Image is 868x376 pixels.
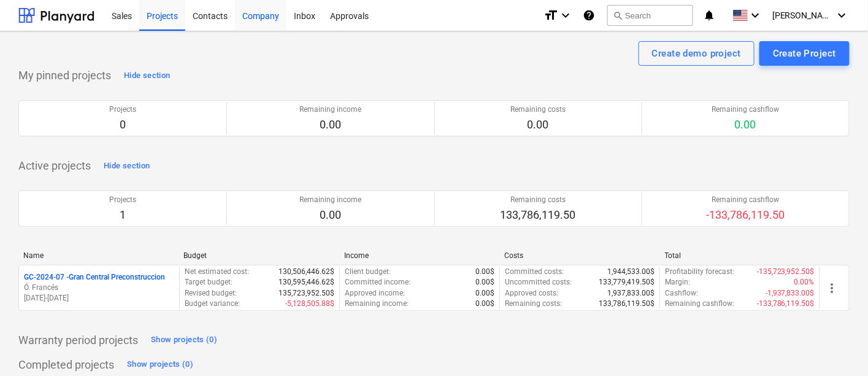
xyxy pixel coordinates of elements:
p: GC-2024-07 - Gran Central Preconstruccion [24,272,165,283]
p: Remaining cashflow [712,104,779,115]
p: 133,779,419.50$ [599,277,655,288]
p: Completed projects [18,358,114,372]
p: Cashflow : [665,288,698,299]
p: -1,937,833.00$ [766,288,815,299]
p: Client budget : [345,267,391,277]
p: Budget variance : [185,299,240,309]
p: 0.00 [299,208,361,222]
p: Ó. Francés [24,283,174,293]
p: Remaining costs [510,104,566,115]
p: Approved costs : [505,288,558,299]
div: Create demo project [652,45,741,61]
p: 130,506,446.62$ [278,267,334,277]
button: Create demo project [639,41,755,66]
p: Remaining costs [501,195,576,205]
p: Target budget : [185,277,232,288]
div: Create Project [773,45,836,61]
div: Name [23,251,174,260]
p: Committed income : [345,277,410,288]
div: Show projects (0) [151,333,217,347]
i: format_size [543,8,558,23]
p: My pinned projects [18,68,111,83]
p: [DATE] - [DATE] [24,293,174,304]
p: Remaining cashflow : [665,299,734,309]
div: Hide section [124,69,170,83]
iframe: Chat Widget [807,317,868,376]
p: Approved income : [345,288,405,299]
p: -135,723,952.50$ [757,267,815,277]
button: Show projects (0) [148,331,220,350]
div: Budget [183,251,334,260]
p: Remaining income [299,195,361,205]
p: -5,128,505.88$ [285,299,334,309]
p: 1,944,533.00$ [607,267,655,277]
div: Hide section [104,159,150,173]
p: 1 [109,208,136,222]
p: Remaining income : [345,299,409,309]
p: Remaining cashflow [706,195,785,205]
button: Hide section [101,156,153,176]
p: 0.00$ [475,288,494,299]
span: more_vert [825,281,840,296]
div: Total [665,251,815,260]
p: Margin : [665,277,690,288]
p: Active projects [18,159,91,173]
p: 0.00 [712,117,779,132]
p: Net estimated cost : [185,267,249,277]
p: 0.00% [794,277,815,288]
p: Remaining costs : [505,299,562,309]
i: keyboard_arrow_down [558,8,573,23]
p: -133,786,119.50$ [757,299,815,309]
p: -133,786,119.50 [706,208,785,222]
p: Warranty period projects [18,333,138,348]
button: Hide section [121,66,173,85]
p: 133,786,119.50 [501,208,576,222]
p: Projects [109,195,136,205]
div: Costs [504,251,655,260]
p: 135,723,952.50$ [278,288,334,299]
button: Create Project [759,41,850,66]
span: [PERSON_NAME] [772,10,834,20]
p: 1,937,833.00$ [607,288,655,299]
span: search [613,10,623,20]
div: Income [344,251,494,260]
p: 0.00$ [475,267,494,277]
p: 133,786,119.50$ [599,299,655,309]
p: Remaining income [299,104,361,115]
p: 0.00 [299,117,361,132]
i: keyboard_arrow_down [748,8,762,23]
p: Revised budget : [185,288,237,299]
p: 130,595,446.62$ [278,277,334,288]
p: Uncommitted costs : [505,277,572,288]
button: Search [607,5,693,26]
button: Show projects (0) [124,355,196,375]
p: 0.00$ [475,299,494,309]
p: Projects [109,104,136,115]
p: 0.00 [510,117,566,132]
i: notifications [703,8,715,23]
p: 0.00$ [475,277,494,288]
div: Show projects (0) [127,358,193,372]
p: Profitability forecast : [665,267,734,277]
p: Committed costs : [505,267,564,277]
i: Knowledge base [583,8,595,23]
i: keyboard_arrow_down [835,8,850,23]
p: 0 [109,117,136,132]
div: GC-2024-07 -Gran Central PreconstruccionÓ. Francés[DATE]-[DATE] [24,272,174,304]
